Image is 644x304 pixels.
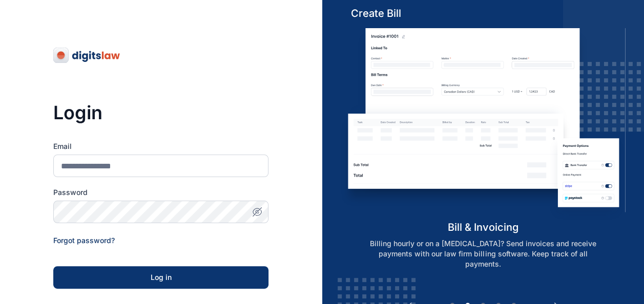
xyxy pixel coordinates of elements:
[341,6,625,20] h5: Create Bill
[53,47,121,63] img: digitslaw-logo
[53,236,115,245] a: Forgot password?
[341,220,625,234] h5: bill & invoicing
[70,272,252,283] div: Log in
[53,102,268,123] h3: Login
[53,187,268,198] label: Password
[53,266,268,289] button: Log in
[352,238,614,269] p: Billing hourly or on a [MEDICAL_DATA]? Send invoices and receive payments with our law firm billi...
[341,28,625,220] img: bill-and-invoicin
[53,141,268,151] label: Email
